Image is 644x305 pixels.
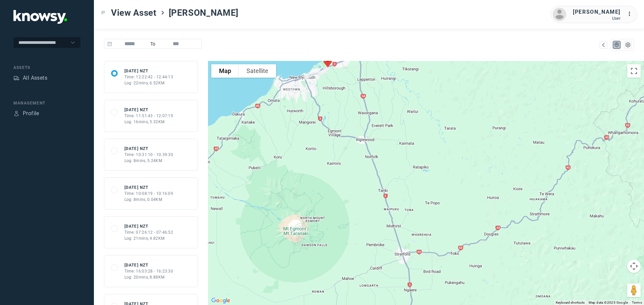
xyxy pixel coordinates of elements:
[124,262,173,268] div: [DATE] NZT
[124,197,173,203] div: Log: 8mins, 0.04KM
[124,80,173,86] div: Log: 22mins, 6.52KM
[13,74,47,82] a: AssetsAll Assets
[627,259,641,273] button: Map camera controls
[210,296,232,305] a: Open this area in Google Maps (opens a new window)
[124,190,173,197] div: Time: 10:08:19 - 10:16:09
[124,274,173,280] div: Log: 20mins, 8.88KM
[148,39,158,49] span: To
[210,296,232,305] img: Google
[23,74,47,82] div: All Assets
[169,7,238,19] span: [PERSON_NAME]
[628,11,634,16] tspan: ...
[23,109,39,118] div: Profile
[13,110,19,117] div: Profile
[211,64,239,78] button: Show street map
[124,229,173,235] div: Time: 07:26:12 - 07:46:52
[124,119,173,125] div: Log: 16mins, 5.32KM
[589,301,628,304] span: Map data ©2025 Google
[600,42,606,48] div: Map
[124,107,173,113] div: [DATE] NZT
[124,235,173,241] div: Log: 21mins, 4.82KM
[101,10,106,15] div: Toggle Menu
[573,16,621,21] div: User
[627,64,641,78] button: Toggle fullscreen view
[124,158,173,164] div: Log: 8mins, 5.24KM
[239,64,276,78] button: Show satellite imagery
[625,42,631,48] div: List
[124,184,173,190] div: [DATE] NZT
[124,268,173,274] div: Time: 16:03:28 - 16:23:30
[13,75,19,81] div: Assets
[124,68,173,74] div: [DATE] NZT
[124,113,173,119] div: Time: 11:51:43 - 12:07:19
[124,152,173,158] div: Time: 10:31:10 - 10:39:30
[111,7,157,19] span: View Asset
[13,65,80,71] div: Assets
[124,146,173,152] div: [DATE] NZT
[573,8,621,16] div: [PERSON_NAME]
[13,109,39,118] a: ProfileProfile
[632,301,642,304] a: Terms (opens in new tab)
[13,100,80,106] div: Management
[13,10,67,24] img: Application Logo
[627,10,635,19] div: :
[124,74,173,80] div: Time: 12:22:42 - 12:44:13
[627,284,641,297] button: Drag Pegman onto the map to open Street View
[160,10,165,15] div: >
[627,10,635,18] div: :
[124,223,173,229] div: [DATE] NZT
[556,300,585,305] button: Keyboard shortcuts
[553,8,566,21] img: avatar.png
[614,42,620,48] div: Map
